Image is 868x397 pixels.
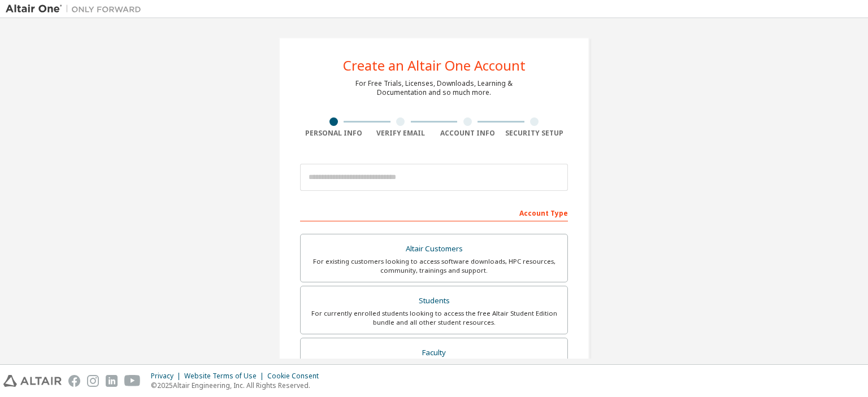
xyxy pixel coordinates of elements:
img: linkedin.svg [106,375,118,387]
div: For Free Trials, Licenses, Downloads, Learning & Documentation and so much more. [355,79,513,97]
img: Altair One [6,3,147,15]
div: Students [307,293,561,309]
div: For existing customers looking to access software downloads, HPC resources, community, trainings ... [307,257,561,275]
img: youtube.svg [124,375,141,387]
div: Website Terms of Use [184,372,267,381]
div: Create an Altair One Account [343,59,526,72]
div: Security Setup [501,129,568,138]
img: instagram.svg [87,375,99,387]
div: Personal Info [300,129,367,138]
p: © 2025 Altair Engineering, Inc. All Rights Reserved. [151,381,325,390]
div: Account Info [434,129,501,138]
div: Faculty [307,345,561,361]
div: Verify Email [367,129,435,138]
div: For currently enrolled students looking to access the free Altair Student Edition bundle and all ... [307,309,561,327]
img: facebook.svg [68,375,80,387]
div: Altair Customers [307,241,561,257]
img: altair_logo.svg [3,375,62,387]
div: Privacy [151,372,184,381]
div: Account Type [300,203,568,221]
div: Cookie Consent [267,372,325,381]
